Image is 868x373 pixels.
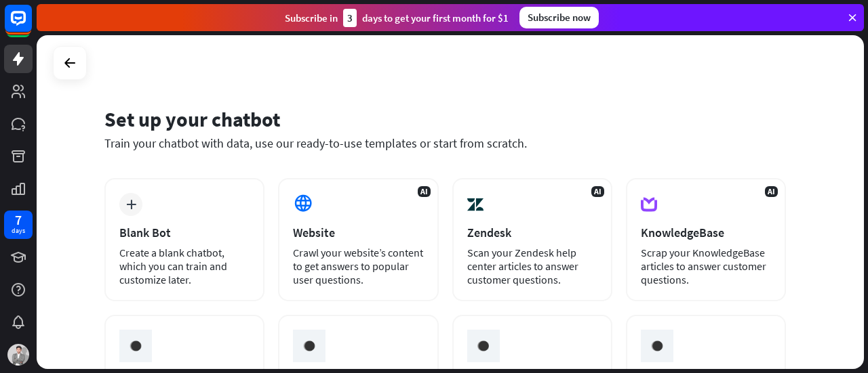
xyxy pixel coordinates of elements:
[519,7,599,28] div: Subscribe now
[15,214,22,226] div: 7
[12,226,25,236] div: days
[4,211,33,239] a: 7 days
[285,9,509,27] div: Subscribe in days to get your first month for $1
[343,9,357,27] div: 3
